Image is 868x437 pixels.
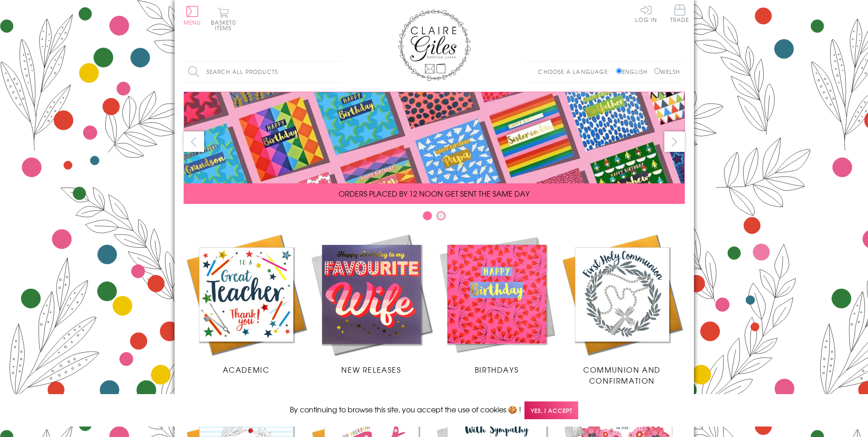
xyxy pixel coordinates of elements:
[616,68,652,76] label: English
[560,232,685,386] a: Communion and Confirmation
[341,364,401,375] span: New Releases
[184,131,204,152] button: prev
[211,7,236,31] button: Basket0 items
[215,18,236,32] span: 0 items
[538,68,614,76] p: Choose a language:
[184,62,343,82] input: Search all products
[184,6,201,25] button: Menu
[434,232,560,375] a: Birthdays
[437,211,446,220] button: Carousel Page 2
[635,5,657,22] a: Log In
[664,131,685,152] button: next
[184,211,685,225] div: Carousel Pagination
[309,232,434,375] a: New Releases
[184,18,201,26] span: Menu
[583,364,661,386] span: Communion and Confirmation
[524,401,578,419] span: Yes, I accept
[423,211,432,220] button: Carousel Page 1 (Current Slide)
[616,68,622,74] input: English
[654,68,680,76] label: Welsh
[475,364,519,375] span: Birthdays
[334,62,343,82] input: Search
[223,364,270,375] span: Academic
[654,68,660,74] input: Welsh
[339,188,529,199] span: ORDERS PLACED BY 12 NOON GET SENT THE SAME DAY
[670,5,689,24] a: Trade
[398,9,471,81] img: Claire Giles Greetings Cards
[670,5,689,22] span: Trade
[184,232,309,375] a: Academic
